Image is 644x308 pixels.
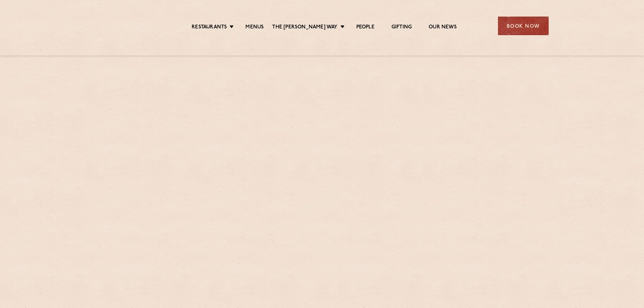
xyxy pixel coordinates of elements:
[498,17,549,35] div: Book Now
[245,24,264,31] a: Menus
[96,6,154,45] img: svg%3E
[391,24,412,31] a: Gifting
[356,24,375,31] a: People
[272,24,337,31] a: The [PERSON_NAME] Way
[192,24,227,31] a: Restaurants
[429,24,457,31] a: Our News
